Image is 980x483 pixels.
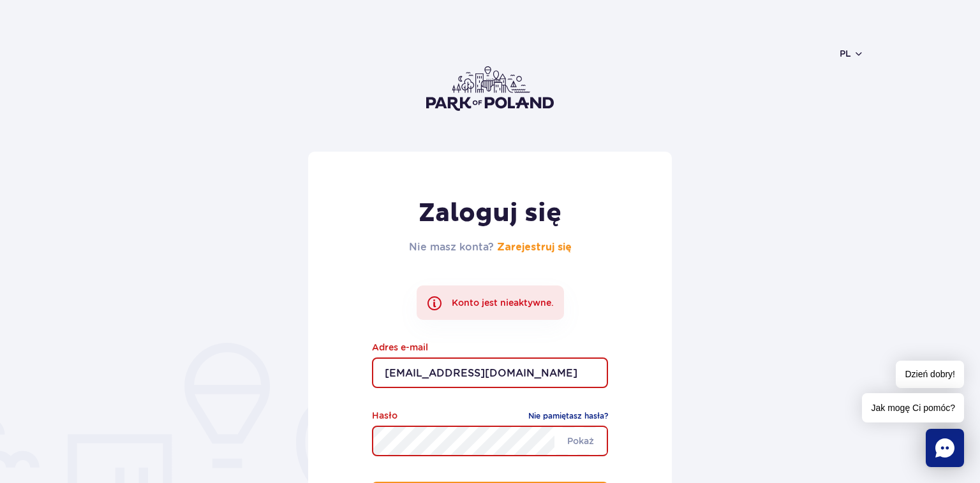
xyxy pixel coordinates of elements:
[528,410,608,422] a: Nie pamiętasz hasła?
[372,408,397,422] label: Hasło
[409,198,572,229] h1: Zaloguj się
[862,393,964,422] span: Jak mogę Ci pomóc?
[372,340,608,354] label: Adres e-mail
[426,66,554,111] img: Park of Poland logo
[840,47,864,60] button: pl
[417,285,564,320] div: Konto jest nieaktywne.
[926,429,964,467] div: Chat
[409,240,572,255] h2: Nie masz konta?
[554,428,607,454] span: Pokaż
[497,242,572,252] a: Zarejestruj się
[372,357,608,388] input: Wpisz swój adres e-mail
[896,361,964,388] span: Dzień dobry!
